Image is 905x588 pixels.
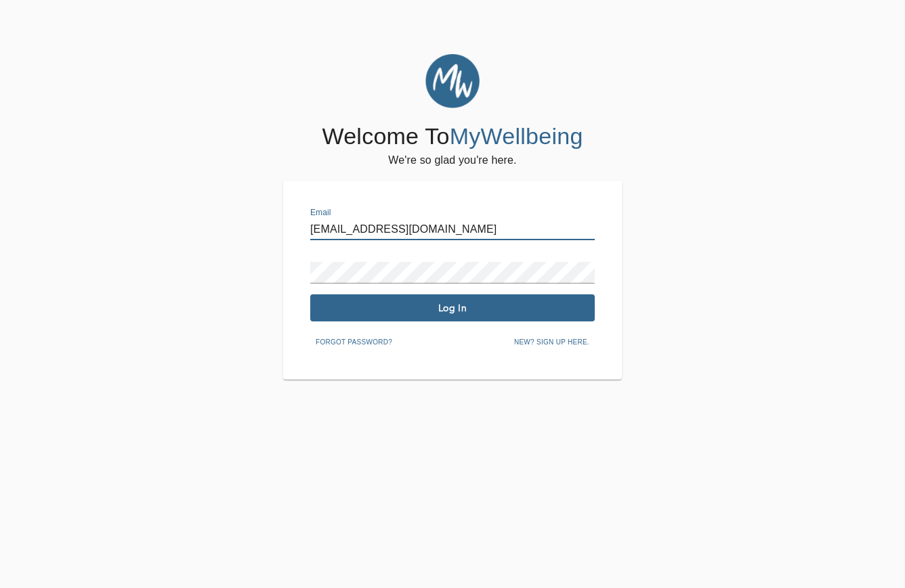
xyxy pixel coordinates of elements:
img: MyWellbeing [425,54,480,108]
button: New? Sign up here. [509,332,595,353]
button: Forgot password? [310,332,398,353]
h4: Welcome To [322,122,583,151]
h6: We're so glad you're here. [388,151,516,170]
button: Log In [310,294,595,321]
span: New? Sign up here. [514,336,589,348]
a: Forgot password? [310,336,398,346]
span: MyWellbeing [450,123,583,149]
span: Log In [316,302,589,315]
span: Forgot password? [316,336,392,348]
label: Email [310,209,331,217]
